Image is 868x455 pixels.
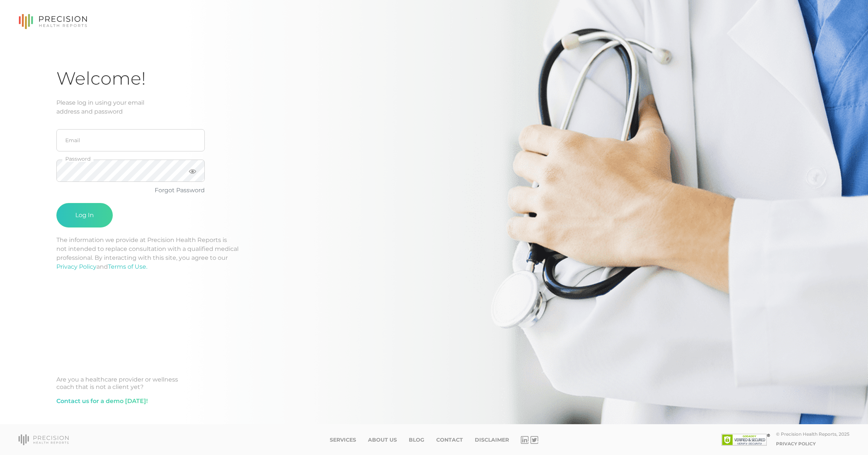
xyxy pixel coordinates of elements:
a: Terms of Use. [108,263,147,270]
input: Email [56,129,205,151]
h1: Welcome! [56,68,812,89]
a: Forgot Password [155,187,205,194]
button: Log In [56,203,113,227]
keeper-lock: Open Keeper Popup [187,136,196,145]
a: Blog [409,437,424,443]
p: The information we provide at Precision Health Reports is not intended to replace consultation wi... [56,236,812,271]
a: Privacy Policy [56,263,96,270]
a: About Us [368,437,397,443]
div: © Precision Health Reports, 2025 [776,431,849,437]
a: Services [330,437,356,443]
a: Disclaimer [475,437,509,443]
div: Please log in using your email address and password [56,98,812,116]
div: Are you a healthcare provider or wellness coach that is not a client yet? [56,376,812,391]
img: SSL site seal - click to verify [721,434,770,446]
a: Contact [436,437,463,443]
a: Privacy Policy [776,441,816,446]
a: Contact us for a demo [DATE]! [56,397,148,406]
